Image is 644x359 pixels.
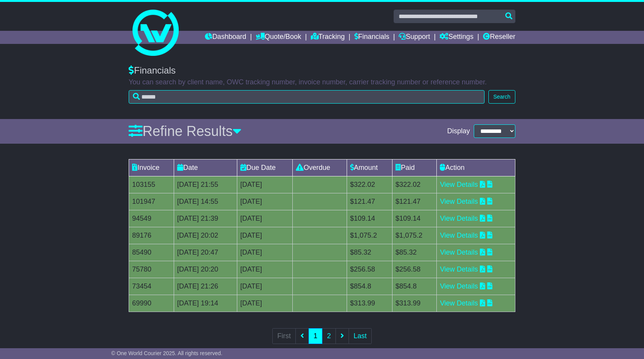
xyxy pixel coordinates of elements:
[322,328,336,344] a: 2
[392,261,436,278] td: $256.58
[447,127,470,136] span: Display
[293,159,347,176] td: Overdue
[237,176,293,193] td: [DATE]
[309,328,322,344] a: 1
[437,159,515,176] td: Action
[237,261,293,278] td: [DATE]
[392,278,436,295] td: $854.8
[129,244,174,261] td: 85490
[129,278,174,295] td: 73454
[440,265,478,273] a: View Details
[237,193,293,210] td: [DATE]
[347,295,392,312] td: $313.99
[440,215,478,222] a: View Details
[129,159,174,176] td: Invoice
[174,244,237,261] td: [DATE] 20:47
[392,227,436,244] td: $1,075.2
[392,244,436,261] td: $85.32
[483,31,515,44] a: Reseller
[111,350,223,356] span: © One World Courier 2025. All rights reserved.
[440,299,478,307] a: View Details
[174,176,237,193] td: [DATE] 21:55
[174,210,237,227] td: [DATE] 21:39
[311,31,345,44] a: Tracking
[347,193,392,210] td: $121.47
[392,193,436,210] td: $121.47
[174,159,237,176] td: Date
[237,278,293,295] td: [DATE]
[237,159,293,176] td: Due Date
[237,227,293,244] td: [DATE]
[174,278,237,295] td: [DATE] 21:26
[347,159,392,176] td: Amount
[129,123,241,139] a: Refine Results
[174,295,237,312] td: [DATE] 19:14
[129,261,174,278] td: 75780
[440,248,478,256] a: View Details
[256,31,301,44] a: Quote/Book
[392,210,436,227] td: $109.14
[439,31,473,44] a: Settings
[237,210,293,227] td: [DATE]
[174,193,237,210] td: [DATE] 14:55
[440,198,478,205] a: View Details
[237,244,293,261] td: [DATE]
[129,295,174,312] td: 69990
[347,176,392,193] td: $322.02
[347,210,392,227] td: $109.14
[347,261,392,278] td: $256.58
[399,31,430,44] a: Support
[440,282,478,290] a: View Details
[129,193,174,210] td: 101947
[354,31,389,44] a: Financials
[129,65,515,76] div: Financials
[349,328,372,344] a: Last
[129,78,515,87] p: You can search by client name, OWC tracking number, invoice number, carrier tracking number or re...
[440,232,478,239] a: View Details
[347,227,392,244] td: $1,075.2
[205,31,246,44] a: Dashboard
[129,227,174,244] td: 89176
[392,295,436,312] td: $313.99
[347,278,392,295] td: $854.8
[440,181,478,188] a: View Details
[174,227,237,244] td: [DATE] 20:02
[174,261,237,278] td: [DATE] 20:20
[347,244,392,261] td: $85.32
[392,176,436,193] td: $322.02
[488,90,515,104] button: Search
[129,210,174,227] td: 94549
[129,176,174,193] td: 103155
[237,295,293,312] td: [DATE]
[392,159,436,176] td: Paid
